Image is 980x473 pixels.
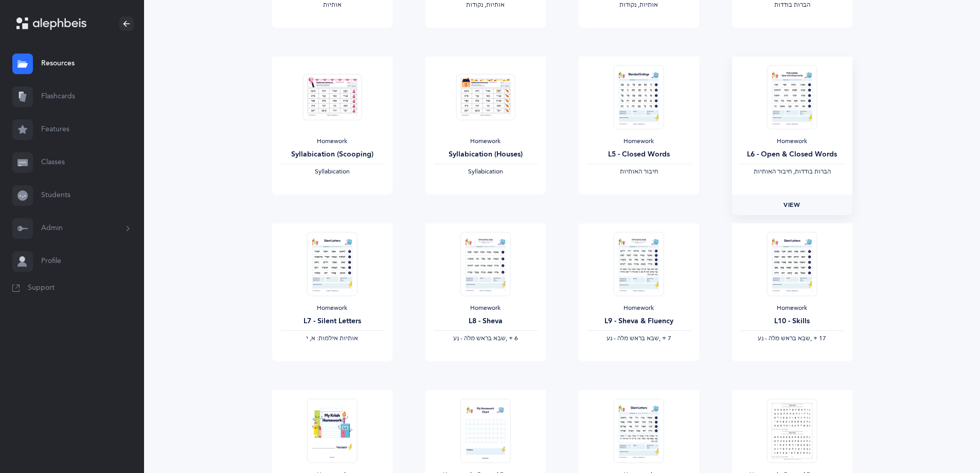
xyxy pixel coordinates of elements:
[280,304,384,312] div: Homework
[767,232,817,296] img: Homework_L10_Skills_O-A_EN_thumbnail_1741225675.png
[767,65,817,129] img: Homework_L6_OpenClosedWords_O_EN_thumbnail_1731219280.png
[758,335,810,342] span: ‫שבא בראש מלה - נע‬
[607,335,659,342] span: ‫שבא בראש מלה - נע‬
[307,232,357,296] img: Homework_L7_SilentLetters_O_EN_thumbnail_1731219355.png
[306,335,358,342] span: ‫אותיות אילמות: א, י‬
[453,335,506,342] span: ‫שבא בראש מלה - נע‬
[587,137,691,146] div: Homework
[740,137,844,146] div: Homework
[307,398,357,463] img: Homework-Cover-EN_thumbnail_1597602968.png
[434,316,538,327] div: L8 - Sheva
[466,1,505,8] span: ‫אותיות, נקודות‬
[613,398,664,463] img: Homework_L11_Skills%2BFlunecy-O-A-EN_Orange_EN_thumbnail_1741228442.png
[620,168,658,175] span: ‫חיבור האותיות‬
[434,335,538,343] div: ‪, + 6‬
[434,149,538,160] div: Syllabication (Houses)
[740,149,844,160] div: L6 - Open & Closed Words
[280,168,384,176] div: Syllabication
[587,304,691,312] div: Homework
[783,200,800,209] span: View
[754,168,831,175] span: ‫הברות בודדות, חיבור האותיות‬
[613,232,664,296] img: Homework_L9_Sheva%2BFluency_Tehillim_O_EN_thumbnail_1754039828.png
[460,398,510,463] img: My_Homework_Chart_1_thumbnail_1716209946.png
[740,316,844,327] div: L10 - Skills
[587,316,691,327] div: L9 - Sheva & Fluency
[323,1,342,8] span: ‫אותיות‬
[767,398,817,463] img: FluencyProgram-SpeedReading-L1_thumbnail_1736302830.png
[613,65,664,129] img: Homework_L5_ClosedWords_O_EN_thumbnail_1731219185.png
[28,283,55,293] span: Support
[280,316,384,327] div: L7 - Silent Letters
[280,137,384,146] div: Homework
[740,304,844,312] div: Homework
[460,232,510,296] img: Homework_L8_Sheva_O-A_Orange_EN_thumbnail_1754036634.png
[732,195,852,215] a: View
[456,74,515,120] img: Homework_Syllabication-EN_Orange_Houses_EN_thumbnail_1724301598.png
[619,1,658,8] span: ‫אותיות, נקודות‬
[434,168,538,176] div: Syllabication
[302,74,362,120] img: Homework_Syllabication-EN_Orange_Scooping_EN_thumbnail_1724301622.png
[587,149,691,160] div: L5 - Closed Words
[434,304,538,312] div: Homework
[587,335,691,343] div: ‪, + 7‬
[929,422,968,461] iframe: Drift Widget Chat Controller
[434,137,538,146] div: Homework
[774,1,810,8] span: ‫הברות בודדות‬
[740,335,844,343] div: ‪, + 17‬
[280,149,384,160] div: Syllabication (Scooping)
